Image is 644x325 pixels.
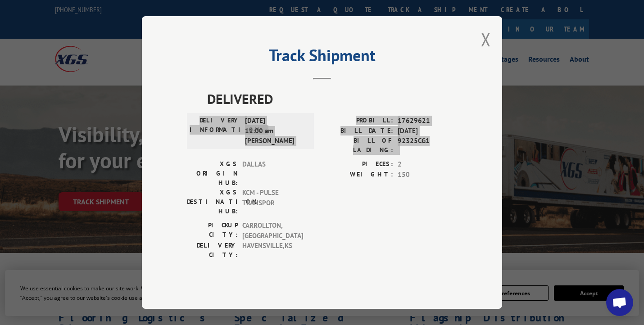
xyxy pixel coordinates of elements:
div: Open chat [606,289,633,316]
label: XGS ORIGIN HUB: [187,159,238,188]
span: CARROLLTON , [GEOGRAPHIC_DATA] [242,221,303,241]
label: PROBILL: [322,116,393,126]
span: DELIVERED [207,89,457,109]
span: 17629621 [398,116,457,126]
label: BILL DATE: [322,126,393,136]
label: DELIVERY CITY: [187,241,238,260]
span: HAVENSVILLE , KS [242,241,303,260]
label: PIECES: [322,159,393,170]
label: WEIGHT: [322,170,393,180]
span: [DATE] [398,126,457,136]
label: DELIVERY INFORMATION: [190,116,240,146]
span: 2 [398,159,457,170]
h2: Track Shipment [187,49,457,66]
label: BILL OF LADING: [322,136,393,155]
span: KCM - PULSE TRANSPOR [242,188,303,216]
span: [DATE] 11:00 am [PERSON_NAME] [245,116,306,146]
span: 150 [398,170,457,180]
span: DALLAS [242,159,303,188]
label: PICKUP CITY: [187,221,238,241]
button: Close modal [481,27,491,51]
span: 92325CG1 [398,136,457,155]
label: XGS DESTINATION HUB: [187,188,238,216]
